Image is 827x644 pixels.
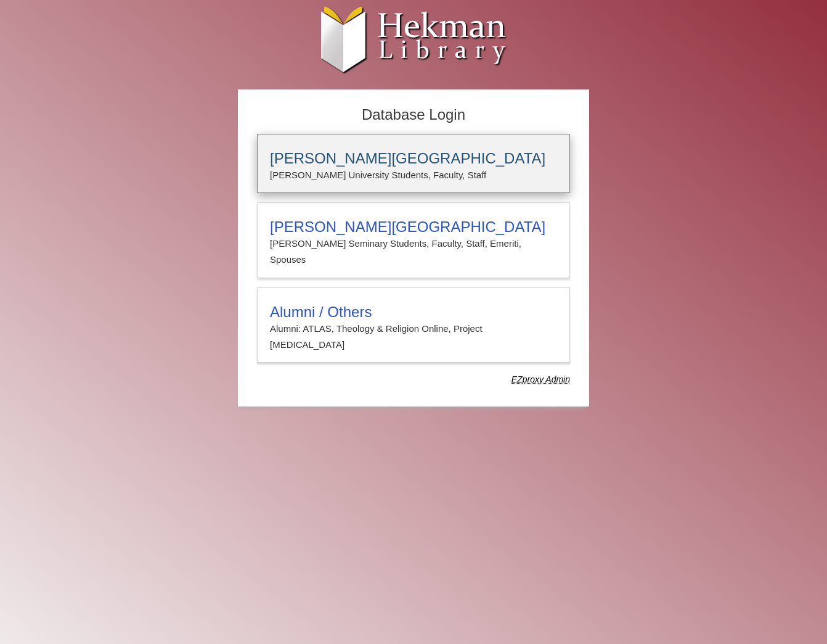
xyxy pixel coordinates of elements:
dfn: Use Alumni login [511,374,570,384]
h3: [PERSON_NAME][GEOGRAPHIC_DATA] [270,218,557,236]
p: [PERSON_NAME] University Students, Faculty, Staff [270,167,557,183]
a: [PERSON_NAME][GEOGRAPHIC_DATA][PERSON_NAME] University Students, Faculty, Staff [257,134,570,193]
summary: Alumni / OthersAlumni: ATLAS, Theology & Religion Online, Project [MEDICAL_DATA] [270,303,557,353]
p: [PERSON_NAME] Seminary Students, Faculty, Staff, Emeriti, Spouses [270,236,557,268]
a: [PERSON_NAME][GEOGRAPHIC_DATA][PERSON_NAME] Seminary Students, Faculty, Staff, Emeriti, Spouses [257,202,570,278]
p: Alumni: ATLAS, Theology & Religion Online, Project [MEDICAL_DATA] [270,321,557,353]
h2: Database Login [251,102,576,128]
h3: Alumni / Others [270,303,557,321]
h3: [PERSON_NAME][GEOGRAPHIC_DATA] [270,150,557,167]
